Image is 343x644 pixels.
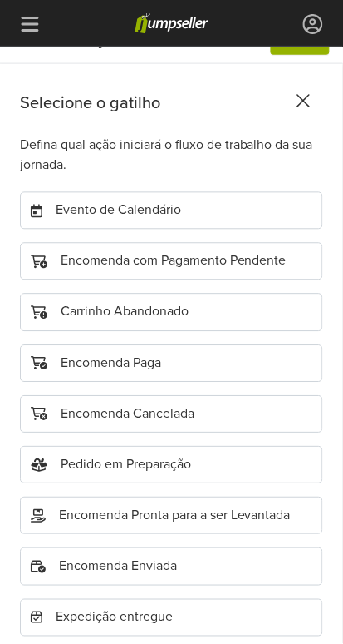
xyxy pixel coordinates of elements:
div: Encomenda Cancelada [20,396,323,433]
div: Encomenda com Pagamento Pendente [20,243,323,280]
div: Expedição entregue [20,600,323,637]
div: Defina qual ação iniciará o fluxo de trabalho da sua jornada. [20,136,323,176]
div: Evento de Calendário [20,192,323,230]
div: Pedido em Preparação [20,447,323,484]
div: Selecione o gatilho [20,91,316,116]
div: Encomenda Paga [20,345,323,383]
div: Encomenda Pronta para a ser Levantada [20,498,323,535]
div: Carrinho Abandonado [20,294,323,331]
div: Encomenda Enviada [20,548,323,586]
